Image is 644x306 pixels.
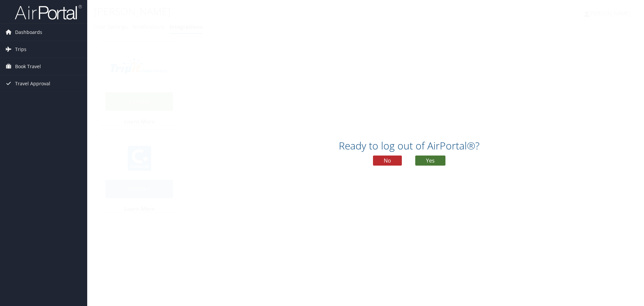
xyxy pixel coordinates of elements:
[15,4,82,20] img: airportal-logo.png
[373,156,402,166] button: No
[15,41,26,58] span: Trips
[415,156,445,166] button: Yes
[15,58,41,75] span: Book Travel
[15,24,42,41] span: Dashboards
[15,75,50,92] span: Travel Approval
